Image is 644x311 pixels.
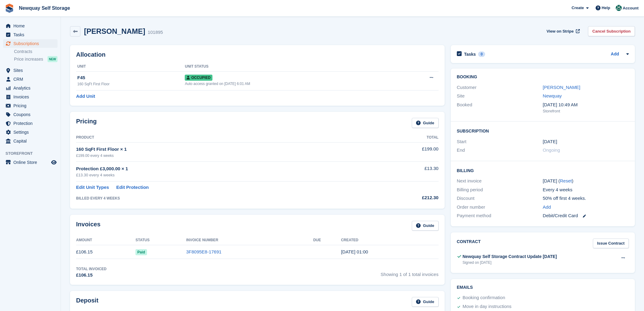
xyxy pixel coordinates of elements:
span: Coupons [13,110,50,119]
span: Paid [135,249,147,255]
a: Edit Unit Types [76,184,109,191]
h2: Booking [457,75,629,80]
span: Online Store [13,158,50,167]
div: £212.30 [371,194,438,201]
div: Signed on [DATE] [463,260,557,265]
div: Protection £3,000.00 × 1 [76,165,371,172]
div: Payment method [457,212,543,219]
span: Analytics [13,84,50,92]
a: menu [3,66,58,75]
a: Edit Protection [116,184,149,191]
span: Settings [13,128,50,136]
div: Newquay Self Storage Contract Update [DATE] [463,253,557,260]
th: Status [135,235,186,245]
a: Guide [412,297,439,307]
div: 160 SqFt First Floor [77,81,185,87]
div: Order number [457,204,543,211]
span: Storefront [5,150,61,157]
span: Subscriptions [13,39,50,48]
a: View on Stripe [544,26,581,36]
td: £13.30 [371,162,438,182]
div: Site [457,93,543,100]
div: 101895 [148,29,163,36]
th: Created [341,235,438,245]
div: End [457,147,543,154]
div: Total Invoiced [76,266,107,272]
div: £199.00 every 4 weeks [76,153,371,158]
img: JON [616,5,622,11]
div: Booked [457,101,543,114]
span: CRM [13,75,50,83]
div: Auto access granted on [DATE] 6:01 AM [185,81,397,87]
div: Discount [457,195,543,202]
a: [PERSON_NAME] [543,85,580,90]
h2: Subscription [457,128,629,134]
a: menu [3,110,58,119]
a: menu [3,75,58,83]
div: NEW [47,56,58,62]
th: Amount [76,235,135,245]
a: 3F8095E8-17691 [186,249,222,254]
h2: Allocation [76,51,439,58]
span: Occupied [185,75,212,81]
td: £106.15 [76,245,135,259]
a: menu [3,119,58,128]
div: Start [457,138,543,145]
th: Invoice Number [186,235,313,245]
a: menu [3,84,58,92]
a: Newquay [543,93,562,98]
span: Help [602,5,610,11]
h2: Deposit [76,297,98,307]
time: 2025-08-17 00:00:00 UTC [543,138,557,145]
h2: Tasks [464,51,476,57]
span: Protection [13,119,50,128]
th: Due [313,235,341,245]
div: Next invoice [457,178,543,185]
th: Total [371,133,438,143]
a: menu [3,93,58,101]
h2: Invoices [76,221,100,231]
span: Tasks [13,30,50,39]
span: Ongoing [543,147,560,153]
th: Product [76,133,371,143]
a: menu [3,158,58,167]
div: £106.15 [76,272,107,279]
div: 50% off first 4 weeks. [543,195,629,202]
span: Capital [13,137,50,145]
div: F45 [77,74,185,81]
div: BILLED EVERY 4 WEEKS [76,196,371,201]
div: Move in day instructions [463,303,512,310]
td: £199.00 [371,142,438,161]
h2: [PERSON_NAME] [84,27,145,35]
span: Sites [13,66,50,75]
span: View on Stripe [547,28,574,34]
div: Customer [457,84,543,91]
a: Guide [412,118,439,128]
a: Issue Contract [593,239,629,249]
a: menu [3,137,58,145]
th: Unit [76,62,185,72]
a: menu [3,128,58,136]
span: Pricing [13,101,50,110]
span: Showing 1 of 1 total invoices [381,266,439,279]
th: Unit Status [185,62,397,72]
span: Price increases [14,56,43,62]
div: Booking confirmation [463,294,505,302]
span: Invoices [13,93,50,101]
a: Cancel Subscription [588,26,635,36]
div: 0 [478,51,485,57]
a: Add Unit [76,93,95,100]
a: menu [3,22,58,30]
span: Account [623,5,639,11]
a: Contracts [14,49,58,55]
a: menu [3,30,58,39]
div: Debit/Credit Card [543,212,629,219]
span: Create [572,5,584,11]
a: menu [3,101,58,110]
div: Billing period [457,186,543,193]
div: Every 4 weeks [543,186,629,193]
div: [DATE] 10:49 AM [543,101,629,108]
a: Newquay Self Storage [16,3,72,13]
a: Price increases NEW [14,56,58,62]
div: Storefront [543,108,629,114]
